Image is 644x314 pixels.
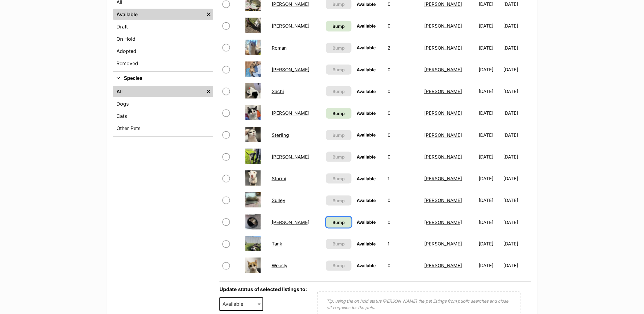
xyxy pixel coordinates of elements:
span: Available [220,300,249,308]
a: Removed [113,58,213,69]
a: [PERSON_NAME] [272,67,309,73]
td: 0 [385,212,421,233]
td: [DATE] [504,168,530,189]
td: [DATE] [504,59,530,80]
td: [DATE] [504,125,530,146]
button: Bump [326,65,351,75]
a: Stormi [272,176,286,181]
div: Species [113,85,213,136]
a: Remove filter [204,9,213,20]
span: Bump [333,45,345,51]
span: Available [357,67,376,72]
button: Species [113,74,213,82]
p: Tip: using the on hold status [PERSON_NAME] the pet listings from public searches and close off e... [327,298,512,311]
td: 0 [385,103,421,124]
a: Bump [326,217,351,228]
td: [DATE] [477,168,503,189]
span: Available [357,154,376,159]
span: Available [357,198,376,203]
td: 1 [385,168,421,189]
span: Available [357,2,376,7]
label: Update status of selected listings to: [219,286,307,293]
span: Bump [333,241,345,247]
span: Available [357,176,376,181]
a: Bump [326,21,351,32]
a: Sterling [272,132,289,138]
td: [DATE] [504,234,530,255]
td: [DATE] [477,59,503,80]
span: Bump [333,110,345,117]
button: Bump [326,86,351,96]
span: Bump [333,263,345,269]
a: [PERSON_NAME] [425,154,462,160]
span: Bump [333,197,345,204]
a: [PERSON_NAME] [425,23,462,29]
td: [DATE] [504,15,530,36]
td: [DATE] [477,255,503,276]
td: [DATE] [504,255,530,276]
a: Bump [326,108,351,119]
span: Bump [333,219,345,226]
a: [PERSON_NAME] [425,88,462,94]
td: 0 [385,255,421,276]
a: [PERSON_NAME] [425,110,462,116]
button: Bump [326,196,351,206]
a: Dogs [113,98,213,109]
a: [PERSON_NAME] [425,241,462,247]
a: Other Pets [113,123,213,134]
td: [DATE] [504,37,530,58]
a: [PERSON_NAME] [272,110,309,116]
span: Bump [333,88,345,95]
td: [DATE] [477,37,503,58]
a: Available [113,9,204,20]
td: 0 [385,190,421,211]
td: 0 [385,125,421,146]
span: Available [357,241,376,247]
td: 0 [385,15,421,36]
a: Adopted [113,46,213,57]
span: Bump [333,66,345,73]
span: Available [357,23,376,28]
a: [PERSON_NAME] [425,197,462,203]
td: 2 [385,37,421,58]
button: Bump [326,261,351,271]
a: [PERSON_NAME] [272,1,309,7]
td: 1 [385,234,421,255]
button: Bump [326,152,351,162]
td: 0 [385,81,421,102]
a: Tank [272,241,282,247]
span: Available [357,45,376,50]
a: [PERSON_NAME] [425,67,462,73]
td: [DATE] [477,81,503,102]
td: [DATE] [504,81,530,102]
a: All [113,86,204,97]
td: 0 [385,146,421,167]
button: Bump [326,174,351,184]
a: [PERSON_NAME] [272,219,309,225]
a: [PERSON_NAME] [425,132,462,138]
span: Bump [333,1,345,7]
a: Cats [113,110,213,121]
span: Available [357,110,376,116]
span: Available [219,297,263,311]
a: Roman [272,45,287,51]
a: [PERSON_NAME] [272,23,309,29]
a: Remove filter [204,86,213,97]
td: [DATE] [477,103,503,124]
button: Bump [326,239,351,249]
a: Sachi [272,88,284,94]
td: [DATE] [504,103,530,124]
span: Available [357,132,376,137]
td: [DATE] [504,212,530,233]
span: Available [357,263,376,268]
span: Bump [333,175,345,182]
td: [DATE] [504,146,530,167]
td: [DATE] [477,234,503,255]
a: On Hold [113,33,213,44]
a: [PERSON_NAME] [425,176,462,181]
span: Available [357,219,376,225]
span: Bump [333,23,345,29]
button: Bump [326,130,351,140]
a: [PERSON_NAME] [425,263,462,269]
a: [PERSON_NAME] [272,154,309,160]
